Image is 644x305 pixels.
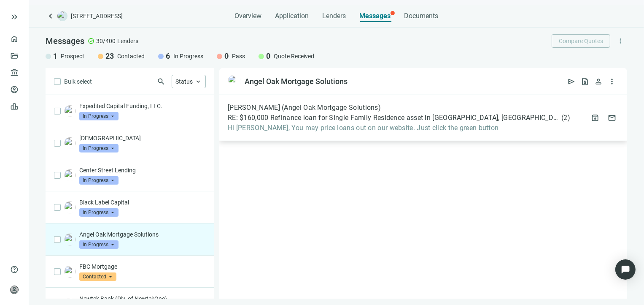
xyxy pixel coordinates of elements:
[228,103,381,112] span: [PERSON_NAME] (Angel Oak Mortgage Solutions)
[64,266,76,278] img: c03059dc-cff8-48c2-b9f1-f6b165c4f050
[608,77,616,86] span: more_vert
[194,78,202,85] span: keyboard_arrow_up
[79,134,206,142] p: [DEMOGRAPHIC_DATA]
[359,12,391,20] span: Messages
[117,52,145,60] span: Contacted
[79,144,119,152] span: In Progress
[64,77,92,86] span: Bulk select
[9,12,19,22] button: keyboard_double_arrow_right
[79,230,206,239] p: Angel Oak Mortgage Solutions
[614,34,627,48] button: more_vert
[46,36,84,46] span: Messages
[79,208,119,217] span: In Progress
[79,262,206,271] p: FBC Mortgage
[166,51,170,61] span: 6
[79,102,206,110] p: Expedited Capital Funding, LLC.
[322,12,346,20] span: Lenders
[617,37,624,45] span: more_vert
[588,111,602,125] button: archive
[57,11,67,21] img: deal-logo
[404,12,438,20] span: Documents
[79,166,206,174] p: Center Street Lending
[228,124,570,132] span: Hi [PERSON_NAME], You may price loans out on our website. Just click the green button
[561,114,570,122] span: ( 2 )
[565,75,578,88] button: send
[79,112,119,120] span: In Progress
[608,114,616,122] span: mail
[157,77,165,86] span: search
[53,51,57,61] span: 1
[234,12,261,20] span: Overview
[64,202,76,213] img: fc505149-8907-4fb7-a288-d0423fb09512
[117,37,138,45] span: Lenders
[605,111,619,125] button: mail
[275,12,309,20] span: Application
[79,294,206,303] p: Newtek Bank (Div. of NewtekOne)
[581,77,589,86] span: request_quote
[173,52,203,60] span: In Progress
[79,272,116,281] span: Contacted
[46,11,56,21] a: keyboard_arrow_left
[567,77,576,86] span: send
[594,77,603,86] span: person
[552,34,610,48] button: Compare Quotes
[71,12,123,20] span: [STREET_ADDRESS]
[274,52,314,60] span: Quote Received
[10,68,16,77] span: account_balance
[266,51,270,61] span: 0
[228,75,241,88] img: e360590e-1359-4e3d-a667-8f7675af2db7.png
[228,114,560,122] span: RE: $160,000 Refinance loan for Single Family Residence asset in [GEOGRAPHIC_DATA], [GEOGRAPHIC_D...
[88,38,94,44] span: check_circle
[10,286,19,294] span: person
[10,265,19,274] span: help
[224,51,229,61] span: 0
[105,51,114,61] span: 23
[64,137,76,149] img: 68f0e6ed-f538-4860-bbc1-396c910a60b7.png
[605,75,619,88] button: more_vert
[79,198,206,207] p: Black Label Capital
[61,52,84,60] span: Prospect
[96,37,116,45] span: 30/400
[232,52,245,60] span: Pass
[578,75,592,88] button: request_quote
[592,75,605,88] button: person
[245,76,348,87] div: Angel Oak Mortgage Solutions
[591,114,599,122] span: archive
[79,176,119,185] span: In Progress
[79,240,119,249] span: In Progress
[64,105,76,117] img: 0de2b901-66e4-48fa-8912-916a9283d95a
[64,169,76,181] img: d5712040-987f-40d0-b2f8-ae8b060cb850.png
[64,234,76,245] img: e360590e-1359-4e3d-a667-8f7675af2db7.png
[175,78,193,85] span: Status
[615,259,636,280] div: Open Intercom Messenger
